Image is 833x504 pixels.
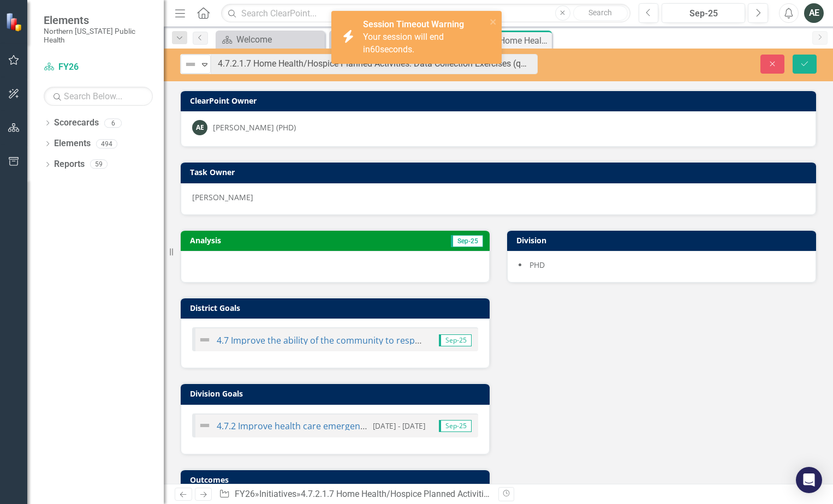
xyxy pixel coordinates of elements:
a: Elements [54,137,91,150]
img: Not Defined [198,333,211,346]
h3: Outcomes [190,476,484,484]
input: This field is required [211,54,538,74]
a: Initiatives [259,489,296,499]
a: 4.7 Improve the ability of the community to respond to health emergencies. [217,334,528,346]
div: AE [192,120,207,135]
span: Sep-25 [439,334,472,346]
h3: Division [516,236,811,244]
h3: Division Goals [190,389,484,398]
div: [PERSON_NAME] [192,192,805,203]
a: 4.7.2 Improve health care emergency preparedness. [217,420,431,432]
h3: Task Owner [190,168,811,176]
input: Search Below... [44,87,153,106]
span: PHD [529,260,545,270]
div: Welcome [236,33,322,46]
small: Northern [US_STATE] Public Health [44,27,153,45]
span: Sep-25 [451,235,483,247]
span: Search [588,8,612,17]
div: » » [219,488,490,501]
div: 4.7.2.1.7 Home Health/Hospice Planned Activities: Data Collection Exercises (quarterly), Mental/B... [463,34,549,47]
input: Search ClearPoint... [221,4,630,23]
button: Search [573,5,628,21]
div: 494 [96,139,117,148]
a: Scorecards [54,117,99,129]
button: close [490,15,497,28]
h3: District Goals [190,304,484,312]
img: Not Defined [198,419,211,432]
div: Sep-25 [665,7,741,20]
h3: Analysis [190,236,332,244]
span: Sep-25 [439,420,472,432]
img: Not Defined [184,58,197,71]
div: 6 [104,118,122,128]
span: Your session will end in seconds. [363,32,444,55]
span: Elements [44,14,153,27]
div: [PERSON_NAME] (PHD) [213,122,296,133]
strong: Session Timeout Warning [363,19,464,29]
div: Open Intercom Messenger [796,467,822,493]
a: FY26 [235,489,255,499]
a: Reports [54,158,85,171]
button: Sep-25 [662,3,745,23]
h3: ClearPoint Owner [190,97,811,105]
span: 60 [370,44,380,55]
img: ClearPoint Strategy [5,13,25,32]
button: AE [804,3,824,23]
small: [DATE] - [DATE] [373,421,425,431]
a: FY26 [44,61,153,74]
div: 59 [90,160,108,169]
a: Welcome [218,33,322,46]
